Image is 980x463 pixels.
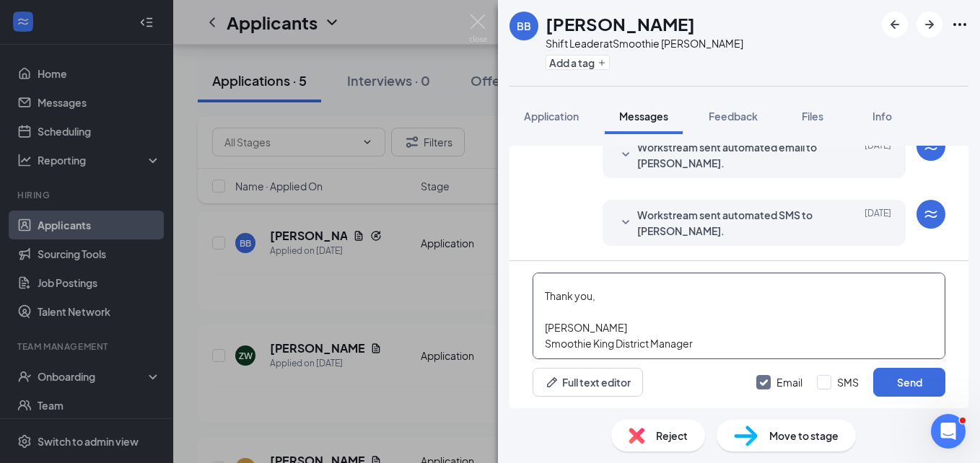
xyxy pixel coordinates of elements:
iframe: Intercom live chat [931,414,966,449]
svg: WorkstreamLogo [922,206,940,223]
textarea: Hi [PERSON_NAME], Thank you for applying to Smoothie King [PERSON_NAME]! I wanted to reach out to... [533,273,945,359]
button: PlusAdd a tag [546,55,610,70]
button: ArrowLeftNew [882,12,908,38]
div: Shift Leader at Smoothie [PERSON_NAME] [546,36,743,50]
svg: Plus [598,58,606,67]
button: Send [873,368,945,397]
svg: WorkstreamLogo [922,138,940,155]
span: Files [802,110,823,123]
svg: SmallChevronDown [617,214,634,231]
span: Workstream sent automated SMS to [PERSON_NAME]. [637,207,826,239]
div: BB [517,19,531,33]
span: Info [872,110,892,123]
svg: SmallChevronDown [617,146,634,164]
button: ArrowRight [916,12,942,38]
span: [DATE] [865,139,891,171]
svg: ArrowLeftNew [886,16,904,33]
button: Full text editorPen [533,368,643,397]
span: Application [524,110,579,123]
svg: Pen [545,375,559,389]
h1: [PERSON_NAME] [546,12,695,36]
span: Reject [656,428,688,444]
svg: Ellipses [951,16,968,33]
span: Feedback [709,110,758,123]
span: Workstream sent automated email to [PERSON_NAME]. [637,139,826,171]
svg: ArrowRight [921,16,938,33]
span: [DATE] [865,207,891,239]
span: Move to stage [769,428,839,444]
span: Messages [619,110,668,123]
